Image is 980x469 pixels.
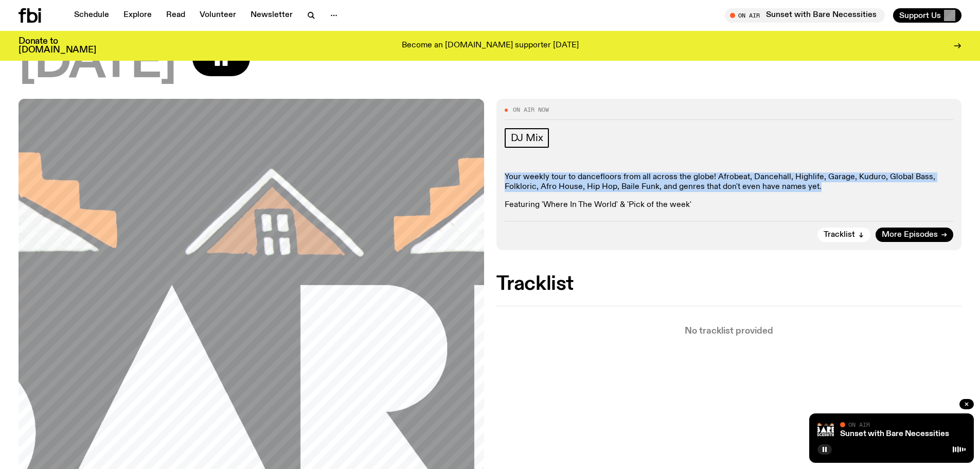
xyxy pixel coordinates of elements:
[848,421,870,428] span: On Air
[725,8,885,23] button: On AirSunset with Bare Necessities
[19,37,96,55] h3: Donate to [DOMAIN_NAME]
[817,422,834,438] img: Bare Necessities
[68,8,115,23] a: Schedule
[496,327,962,336] p: No tracklist provided
[505,128,549,148] a: DJ Mix
[840,430,949,438] a: Sunset with Bare Necessities
[402,41,579,50] p: Become an [DOMAIN_NAME] supporter [DATE]
[244,8,299,23] a: Newsletter
[193,8,242,23] a: Volunteer
[117,8,158,23] a: Explore
[505,200,954,210] p: Featuring 'Where In The World' & 'Pick of the week'
[899,11,941,20] span: Support Us
[882,231,938,239] span: More Episodes
[19,40,176,86] span: [DATE]
[505,172,954,192] p: Your weekly tour to dancefloors from all across the globe! Afrobeat, Dancehall, Highlife, Garage,...
[160,8,191,23] a: Read
[893,8,961,23] button: Support Us
[876,228,953,242] a: More Episodes
[817,228,870,242] button: Tracklist
[824,231,855,239] span: Tracklist
[513,107,549,113] span: On Air Now
[496,275,962,293] h2: Tracklist
[511,132,543,144] span: DJ Mix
